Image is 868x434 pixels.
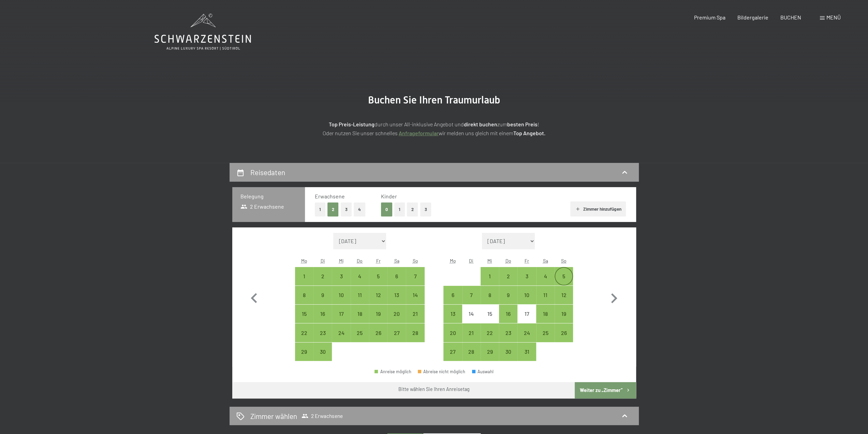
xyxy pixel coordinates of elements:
[499,323,517,342] div: Thu Oct 23 2025
[462,286,481,304] div: Tue Oct 07 2025
[295,286,313,304] div: Mon Sep 08 2025
[462,305,481,323] div: Anreise nicht möglich
[381,193,397,199] span: Kinder
[555,286,573,304] div: Sun Oct 12 2025
[296,292,313,309] div: 8
[313,267,332,285] div: Anreise möglich
[780,14,801,20] a: BUCHEN
[407,330,424,347] div: 28
[313,305,332,323] div: Tue Sep 16 2025
[536,267,555,285] div: Sat Oct 04 2025
[296,330,313,347] div: 22
[240,203,284,210] span: 2 Erwachsene
[481,311,498,328] div: 15
[517,342,536,361] div: Fri Oct 31 2025
[354,202,365,216] button: 4
[296,311,313,328] div: 15
[394,202,405,216] button: 1
[369,286,387,304] div: Anreise möglich
[295,286,313,304] div: Anreise möglich
[555,311,572,328] div: 19
[463,330,480,347] div: 21
[555,323,573,342] div: Sun Oct 26 2025
[370,311,387,328] div: 19
[313,342,332,361] div: Anreise möglich
[407,202,418,216] button: 2
[499,305,517,323] div: Anreise möglich
[313,323,332,342] div: Tue Sep 23 2025
[481,286,499,304] div: Wed Oct 08 2025
[381,202,392,216] button: 0
[499,342,517,361] div: Anreise möglich
[500,349,517,366] div: 30
[240,193,297,200] h3: Belegung
[481,330,498,347] div: 22
[694,14,725,20] span: Premium Spa
[333,274,350,291] div: 3
[517,342,536,361] div: Anreise möglich
[505,258,511,264] abbr: Donnerstag
[406,323,424,342] div: Anreise möglich
[499,342,517,361] div: Thu Oct 30 2025
[313,323,332,342] div: Anreise möglich
[406,286,424,304] div: Anreise möglich
[351,323,369,342] div: Thu Sep 25 2025
[536,323,555,342] div: Sat Oct 25 2025
[351,292,368,309] div: 11
[472,369,494,374] div: Auswahl
[388,274,405,291] div: 6
[313,286,332,304] div: Tue Sep 09 2025
[313,267,332,285] div: Tue Sep 02 2025
[499,267,517,285] div: Thu Oct 02 2025
[351,305,369,323] div: Anreise möglich
[374,369,411,374] div: Anreise möglich
[469,258,473,264] abbr: Dienstag
[295,323,313,342] div: Anreise möglich
[314,292,331,309] div: 9
[517,286,536,304] div: Fri Oct 10 2025
[444,349,461,366] div: 27
[518,349,535,366] div: 31
[387,305,406,323] div: Sat Sep 20 2025
[561,258,567,264] abbr: Sonntag
[295,305,313,323] div: Mon Sep 15 2025
[407,274,424,291] div: 7
[369,267,387,285] div: Anreise möglich
[315,193,345,199] span: Erwachsene
[443,305,462,323] div: Anreise möglich
[406,267,424,285] div: Sun Sep 07 2025
[369,323,387,342] div: Anreise möglich
[351,286,369,304] div: Anreise möglich
[487,258,492,264] abbr: Mittwoch
[537,292,554,309] div: 11
[399,130,439,136] a: Anfrageformular
[339,258,343,264] abbr: Mittwoch
[462,323,481,342] div: Tue Oct 21 2025
[369,267,387,285] div: Fri Sep 05 2025
[481,323,499,342] div: Wed Oct 22 2025
[500,311,517,328] div: 16
[513,130,545,136] strong: Top Angebot.
[387,305,406,323] div: Anreise möglich
[443,286,462,304] div: Anreise möglich
[332,323,350,342] div: Anreise möglich
[537,311,554,328] div: 18
[295,342,313,361] div: Anreise möglich
[462,323,481,342] div: Anreise möglich
[517,323,536,342] div: Anreise möglich
[462,342,481,361] div: Tue Oct 28 2025
[481,267,499,285] div: Anreise möglich
[536,267,555,285] div: Anreise möglich
[295,267,313,285] div: Anreise möglich
[314,274,331,291] div: 2
[517,305,536,323] div: Anreise nicht möglich
[499,286,517,304] div: Thu Oct 09 2025
[555,274,572,291] div: 5
[443,305,462,323] div: Mon Oct 13 2025
[351,286,369,304] div: Thu Sep 11 2025
[555,292,572,309] div: 12
[537,274,554,291] div: 4
[518,274,535,291] div: 3
[420,202,431,216] button: 3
